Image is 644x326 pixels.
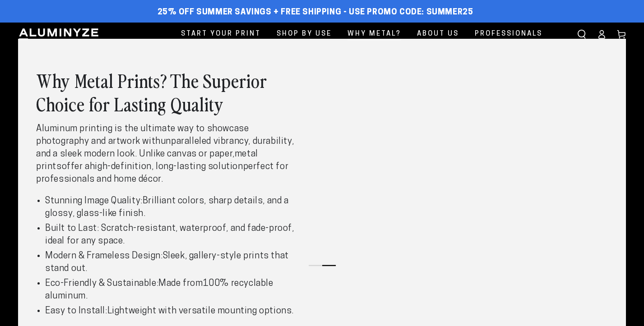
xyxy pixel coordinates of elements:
strong: Scratch-resistant, waterproof, and fade-proof [101,224,292,233]
strong: Built to Last: [45,224,99,233]
li: , ideal for any space. [45,222,304,248]
strong: Stunning Image Quality: [45,197,143,206]
a: Why Metal? [341,23,408,46]
summary: Search our site [572,24,592,44]
img: Aluminyze [18,28,99,41]
a: About Us [410,23,466,46]
span: About Us [417,28,459,40]
span: 25% off Summer Savings + Free Shipping - Use Promo Code: SUMMER25 [158,8,473,18]
a: Shop By Use [270,23,338,46]
span: Start Your Print [181,28,261,40]
li: Lightweight with versatile mounting options. [45,305,304,317]
span: Shop By Use [277,28,332,40]
h2: Why Metal Prints? The Superior Choice for Lasting Quality [36,69,304,115]
li: Brilliant colors, sharp details, and a glossy, glass-like finish. [45,195,304,220]
p: Aluminum printing is the ultimate way to showcase photography and artwork with . Unlike canvas or... [36,123,304,186]
strong: Eco-Friendly & Sustainable: [45,279,158,288]
li: Made from . [45,277,304,303]
a: Start Your Print [174,23,268,46]
strong: Easy to Install: [45,307,107,316]
strong: Modern & Frameless Design: [45,252,163,261]
strong: unparalleled vibrancy, durability, and a sleek modern look [36,137,294,159]
span: Professionals [475,28,542,40]
a: Professionals [468,23,549,46]
strong: high-definition, long-lasting solution [90,162,243,171]
li: Sleek, gallery-style prints that stand out. [45,250,304,275]
span: Why Metal? [347,28,401,40]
